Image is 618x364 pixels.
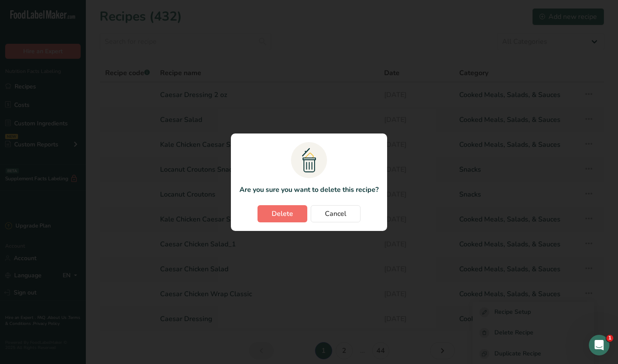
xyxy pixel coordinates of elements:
button: Cancel [311,205,360,222]
span: Cancel [325,209,346,219]
span: Delete [272,209,293,219]
iframe: Intercom live chat [589,335,609,355]
p: Are you sure you want to delete this recipe? [239,185,379,195]
button: Delete [257,205,307,222]
span: 1 [606,335,613,342]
